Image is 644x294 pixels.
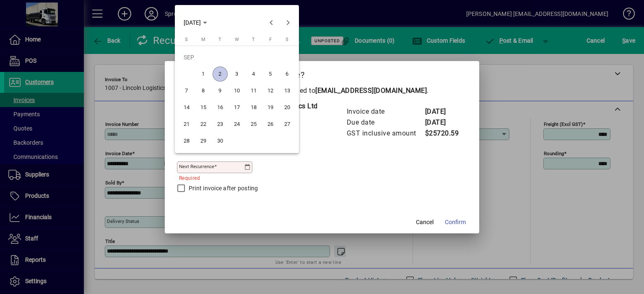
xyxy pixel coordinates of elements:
[212,99,229,116] button: Tue Sep 16 2025
[229,116,245,133] button: Wed Sep 24 2025
[229,66,245,82] button: Wed Sep 03 2025
[178,99,195,116] button: Sun Sep 14 2025
[279,99,296,116] button: Sat Sep 20 2025
[263,83,278,98] span: 12
[279,116,296,133] button: Sat Sep 27 2025
[229,82,245,99] button: Wed Sep 10 2025
[246,100,261,115] span: 18
[279,82,296,99] button: Sat Sep 13 2025
[179,83,194,98] span: 7
[280,117,295,132] span: 27
[280,14,296,31] button: Next month
[180,15,210,30] button: Choose month and year
[185,37,188,42] span: S
[280,83,295,98] span: 13
[178,116,195,133] button: Sun Sep 21 2025
[246,117,261,132] span: 25
[263,66,278,82] span: 5
[213,100,228,115] span: 16
[279,66,296,82] button: Sat Sep 06 2025
[196,66,211,82] span: 1
[235,37,239,42] span: W
[246,83,261,98] span: 11
[212,82,229,99] button: Tue Sep 09 2025
[179,117,194,132] span: 21
[212,133,229,149] button: Tue Sep 30 2025
[263,100,278,115] span: 19
[286,37,288,42] span: S
[269,37,272,42] span: F
[212,116,229,133] button: Tue Sep 23 2025
[246,66,261,82] span: 4
[229,99,245,116] button: Wed Sep 17 2025
[252,37,255,42] span: T
[229,83,244,98] span: 10
[179,100,194,115] span: 14
[195,99,212,116] button: Mon Sep 15 2025
[229,66,244,82] span: 3
[195,133,212,149] button: Mon Sep 29 2025
[195,66,212,82] button: Mon Sep 01 2025
[245,99,262,116] button: Thu Sep 18 2025
[280,66,295,82] span: 6
[245,66,262,82] button: Thu Sep 04 2025
[213,66,228,82] span: 2
[229,100,244,115] span: 17
[213,83,228,98] span: 9
[262,66,279,82] button: Fri Sep 05 2025
[201,37,205,42] span: M
[245,116,262,133] button: Thu Sep 25 2025
[262,82,279,99] button: Fri Sep 12 2025
[280,100,295,115] span: 20
[196,83,211,98] span: 8
[195,116,212,133] button: Mon Sep 22 2025
[178,133,195,149] button: Sun Sep 28 2025
[229,117,244,132] span: 24
[178,82,195,99] button: Sun Sep 07 2025
[196,133,211,148] span: 29
[184,19,201,26] span: [DATE]
[218,37,221,42] span: T
[262,99,279,116] button: Fri Sep 19 2025
[263,14,280,31] button: Previous month
[213,117,228,132] span: 23
[212,66,229,82] button: Tue Sep 02 2025
[178,49,296,66] td: SEP
[196,117,211,132] span: 22
[262,116,279,133] button: Fri Sep 26 2025
[179,133,194,148] span: 28
[195,82,212,99] button: Mon Sep 08 2025
[196,100,211,115] span: 15
[245,82,262,99] button: Thu Sep 11 2025
[213,133,228,148] span: 30
[263,117,278,132] span: 26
